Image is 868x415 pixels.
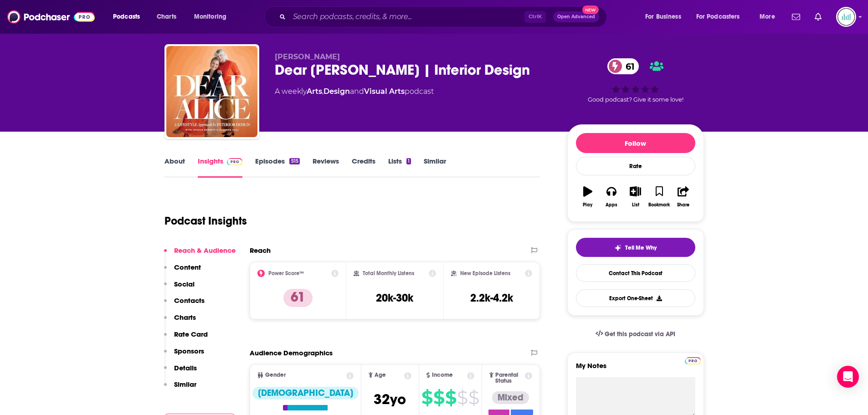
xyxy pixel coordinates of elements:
button: Bookmark [647,180,671,213]
button: Contacts [164,296,205,313]
label: My Notes [576,361,695,377]
a: Contact This Podcast [576,264,695,282]
span: New [582,5,599,14]
span: $ [421,390,432,405]
a: Arts [307,87,322,96]
button: Show profile menu [836,7,856,27]
span: Gender [265,372,286,378]
input: Search podcasts, credits, & more... [289,10,524,24]
span: Monitoring [194,10,226,23]
div: 1 [406,158,411,164]
span: and [350,87,364,96]
div: [DEMOGRAPHIC_DATA] [252,387,359,400]
span: Charts [157,10,176,23]
div: Mixed [492,391,529,404]
a: Show notifications dropdown [788,9,804,25]
button: Content [164,263,201,280]
h3: 20k-30k [376,291,413,305]
a: Similar [424,157,446,178]
span: Get this podcast via API [605,330,675,338]
button: Social [164,280,195,297]
div: Bookmark [648,202,670,208]
span: $ [433,390,444,405]
a: Charts [151,10,182,24]
img: Podchaser - Follow, Share and Rate Podcasts [7,8,95,26]
button: Reach & Audience [164,246,236,263]
a: Visual Arts [364,87,405,96]
button: Charts [164,313,196,330]
button: Details [164,364,197,380]
p: Contacts [174,296,205,305]
div: Share [677,202,689,208]
p: 61 [283,289,313,307]
span: Ctrl K [524,11,546,23]
a: 61 [607,58,639,74]
span: [PERSON_NAME] [275,52,340,61]
img: tell me why sparkle [614,244,621,251]
p: Content [174,263,201,272]
button: Share [671,180,695,213]
button: Follow [576,133,695,153]
img: User Profile [836,7,856,27]
button: open menu [639,10,693,24]
div: Rate [576,157,695,175]
a: About [164,157,185,178]
a: Get this podcast via API [588,323,683,345]
button: open menu [753,10,786,24]
span: For Podcasters [696,10,740,23]
img: Podchaser Pro [227,158,243,165]
span: Open Advanced [557,15,595,19]
h2: Power Score™ [268,270,304,277]
a: Reviews [313,157,339,178]
button: Similar [164,380,196,397]
button: Apps [600,180,623,213]
a: Episodes515 [255,157,299,178]
span: $ [445,390,456,405]
span: 61 [616,58,639,74]
a: Credits [352,157,375,178]
div: Open Intercom Messenger [837,366,859,388]
p: Details [174,364,197,372]
span: For Business [645,10,681,23]
img: Podchaser Pro [685,357,701,364]
span: Income [432,372,453,378]
a: Design [324,87,350,96]
button: Open AdvancedNew [553,11,599,22]
button: open menu [107,10,152,24]
div: List [632,202,639,208]
h2: New Episode Listens [460,270,510,277]
span: Parental Status [495,372,524,384]
span: Logged in as podglomerate [836,7,856,27]
button: Export One-Sheet [576,289,695,307]
a: Dear Alice | Interior Design [166,46,257,137]
div: Play [583,202,592,208]
h3: 2.2k-4.2k [470,291,513,305]
button: tell me why sparkleTell Me Why [576,238,695,257]
span: More [760,10,775,23]
h2: Reach [250,246,271,255]
button: Rate Card [164,330,208,347]
button: open menu [188,10,238,24]
p: Social [174,280,195,288]
span: Podcasts [113,10,140,23]
a: Show notifications dropdown [811,9,825,25]
div: A weekly podcast [275,86,434,97]
a: Lists1 [388,157,411,178]
h2: Total Monthly Listens [363,270,414,277]
button: Sponsors [164,347,204,364]
button: open menu [690,10,753,24]
h1: Podcast Insights [164,214,247,228]
p: Similar [174,380,196,389]
span: Good podcast? Give it some love! [588,96,683,103]
h2: Audience Demographics [250,348,333,357]
p: Sponsors [174,347,204,355]
span: Tell Me Why [625,244,657,251]
div: Apps [606,202,617,208]
span: Age [375,372,386,378]
span: $ [468,390,479,405]
div: 61Good podcast? Give it some love! [567,52,704,109]
button: List [623,180,647,213]
a: Pro website [685,356,701,364]
div: Search podcasts, credits, & more... [273,6,616,27]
